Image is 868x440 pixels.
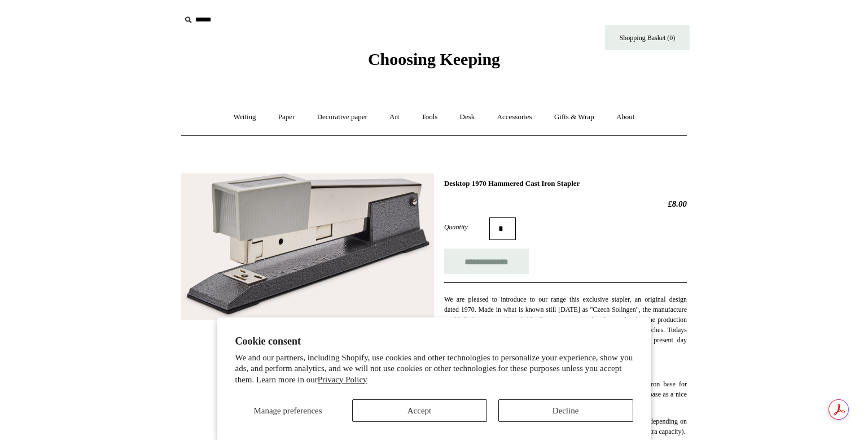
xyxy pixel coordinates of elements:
label: Quantity [444,222,489,232]
p: We are pleased to introduce to our range this exclusive stapler, an original design dated 1970. M... [444,294,687,355]
button: Decline [498,399,633,422]
h2: £8.00 [444,199,687,209]
h1: Desktop 1970 Hammered Cast Iron Stapler [444,179,687,188]
a: Privacy Policy [318,375,367,384]
a: Gifts & Wrap [544,102,604,132]
a: Tools [411,102,448,132]
a: Decorative paper [307,102,378,132]
a: Shopping Basket (0) [605,25,690,50]
a: Writing [223,102,266,132]
span: Choosing Keeping [368,50,500,68]
h2: Cookie consent [235,336,633,347]
span: Manage preferences [253,406,322,415]
button: Accept [352,399,487,422]
a: Art [379,102,409,132]
a: About [606,102,645,132]
a: Accessories [487,102,542,132]
a: Choosing Keeping [368,59,500,67]
a: Desk [450,102,485,132]
p: We and our partners, including Shopify, use cookies and other technologies to personalize your ex... [235,352,633,386]
a: Paper [268,102,305,132]
img: Desktop 1970 Hammered Cast Iron Stapler [181,173,434,320]
button: Manage preferences [235,399,341,422]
